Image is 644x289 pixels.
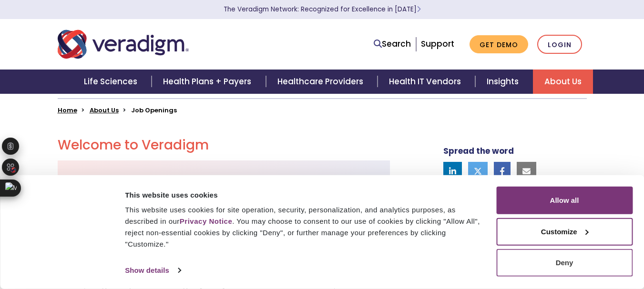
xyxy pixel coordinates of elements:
a: About Us [533,70,593,94]
a: Life Sciences [72,70,152,94]
a: Show details [125,263,180,278]
a: The Veradigm Network: Recognized for Excellence in [DATE]Learn More [224,5,421,14]
a: Healthcare Providers [266,70,378,94]
a: Health IT Vendors [378,70,475,94]
img: Veradigm logo [58,29,189,60]
div: This website uses cookies [125,189,485,200]
a: About Us [90,106,119,115]
button: Customize [496,218,633,245]
div: This website uses cookies for site operation, security, personalization, and analytics purposes, ... [125,204,485,250]
a: Health Plans + Payers [152,70,266,94]
a: Support [421,38,454,50]
strong: Spread the word [443,145,514,157]
span: Learn More [417,5,421,14]
a: Login [537,35,582,54]
a: Privacy Notice [180,217,232,225]
button: Allow all [496,187,633,214]
h2: Welcome to Veradigm [58,137,390,153]
button: Deny [496,249,633,277]
a: Home [58,106,77,115]
a: Search [374,38,411,50]
a: Insights [475,70,533,94]
a: Get Demo [470,35,528,54]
